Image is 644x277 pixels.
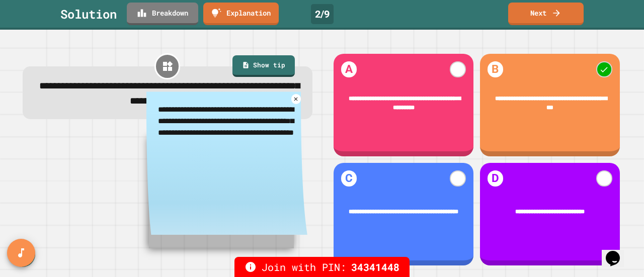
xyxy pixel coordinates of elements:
a: Next [508,3,584,25]
h1: B [488,61,504,77]
h1: D [488,170,504,187]
a: Breakdown [127,3,198,25]
div: 2 / 9 [311,4,334,24]
a: Show tip [232,55,295,77]
h1: A [341,61,357,77]
iframe: chat widget [602,237,634,267]
span: 34341448 [351,259,399,274]
a: Explanation [203,3,279,25]
h1: C [341,170,357,187]
div: Join with PIN: [234,257,410,277]
button: SpeedDial basic example [7,239,35,267]
div: Solution [60,5,117,23]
